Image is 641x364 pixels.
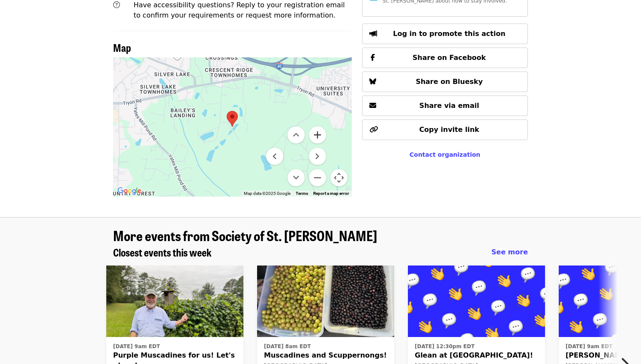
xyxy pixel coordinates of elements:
img: Muscadines and Scuppernongs! organized by Society of St. Andrew [257,266,394,337]
span: Map [113,40,131,55]
button: Zoom in [309,126,326,143]
time: [DATE] 9am EDT [113,343,160,350]
a: Report a map error [313,191,349,196]
span: Share via email [419,101,479,110]
div: Closest events this week [106,246,535,259]
button: Map camera controls [330,169,347,186]
span: Copy invite link [419,125,479,134]
span: Muscadines and Scuppernongs! [264,350,387,361]
button: Move right [309,148,326,165]
span: Share on Bluesky [416,78,483,86]
time: [DATE] 12:30pm EDT [415,343,475,350]
a: Open this area in Google Maps (opens a new window) [115,185,144,197]
button: Share on Facebook [362,48,528,68]
span: Closest events this week [113,245,212,260]
time: [DATE] 9am EDT [566,343,612,350]
span: Map data ©2025 Google [244,191,291,196]
button: Share via email [362,95,528,116]
button: Move up [288,126,305,143]
span: More events from Society of St. [PERSON_NAME] [113,225,377,245]
button: Log in to promote this action [362,24,528,44]
a: Contact organization [410,151,480,158]
span: Share on Facebook [413,54,486,62]
span: See more [491,248,528,256]
button: Zoom out [309,169,326,186]
img: Glean at Lynchburg Community Market! organized by Society of St. Andrew [408,266,545,337]
time: [DATE] 8am EDT [264,343,311,350]
button: Share on Bluesky [362,72,528,92]
img: Purple Muscadines for us! Let's glean! organized by Society of St. Andrew [106,266,243,337]
button: Move left [266,148,283,165]
button: Move down [288,169,305,186]
button: Copy invite link [362,119,528,140]
span: Glean at [GEOGRAPHIC_DATA]! [415,350,538,361]
a: See more [491,247,528,257]
span: Log in to promote this action [393,30,505,38]
span: Have accessibility questions? Reply to your registration email to confirm your requirements or re... [134,1,345,19]
img: Google [115,185,144,197]
a: Terms (opens in new tab) [296,191,308,196]
i: question-circle icon [113,1,120,9]
a: Closest events this week [113,246,212,259]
